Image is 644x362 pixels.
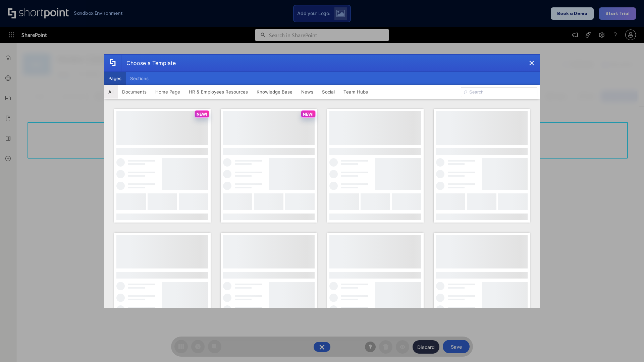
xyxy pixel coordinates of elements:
input: Search [461,87,537,97]
p: NEW! [303,112,314,117]
iframe: Chat Widget [610,330,644,362]
button: HR & Employees Resources [184,85,252,99]
button: Knowledge Base [252,85,297,99]
div: template selector [104,54,540,308]
button: News [297,85,318,99]
button: Sections [126,72,153,85]
button: Team Hubs [339,85,372,99]
button: Pages [104,72,126,85]
p: NEW! [197,112,207,117]
button: All [104,85,118,99]
button: Documents [118,85,151,99]
button: Social [318,85,339,99]
button: Home Page [151,85,184,99]
div: Choose a Template [121,55,176,71]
